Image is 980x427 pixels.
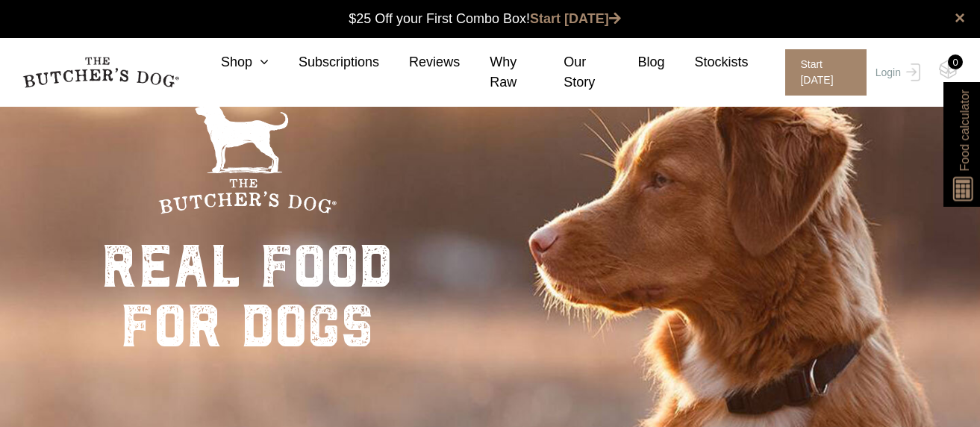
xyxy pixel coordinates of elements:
a: Start [DATE] [530,11,621,26]
span: Start [DATE] [785,49,866,96]
a: Reviews [379,52,460,72]
a: Blog [608,52,664,72]
a: Stockists [664,52,748,72]
a: close [955,9,965,27]
a: Our Story [534,52,608,93]
div: 0 [948,54,963,69]
img: TBD_Cart-Empty.png [939,60,958,79]
span: Food calculator [955,90,973,171]
a: Login [872,49,920,96]
a: Why Raw [460,52,534,93]
a: Shop [191,52,269,72]
a: Start [DATE] [770,49,871,96]
div: real food for dogs [102,237,393,356]
a: Subscriptions [269,52,379,72]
